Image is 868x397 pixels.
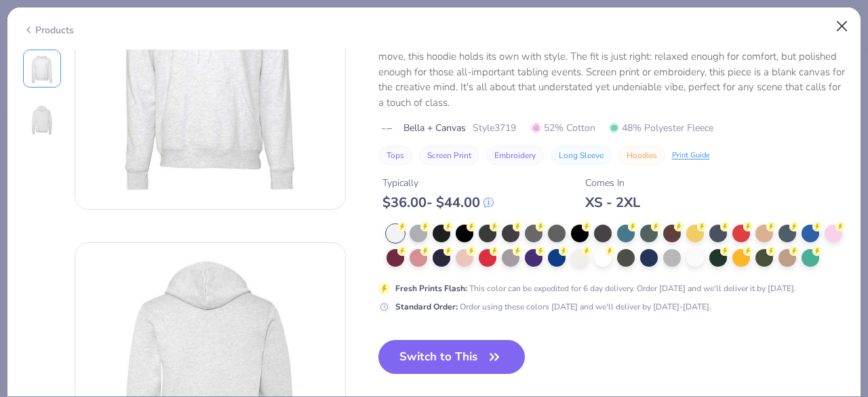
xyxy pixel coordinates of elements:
[382,176,494,190] div: Typically
[618,146,665,165] button: Hoodies
[531,121,595,135] span: 52% Cotton
[829,14,855,39] button: Close
[585,176,640,190] div: Comes In
[403,121,466,135] span: Bella + Canvas
[609,121,713,135] span: 48% Polyester Fleece
[585,194,640,211] div: XS - 2XL
[419,146,479,165] button: Screen Print
[551,146,612,165] button: Long Sleeve
[23,23,74,37] div: Products
[378,124,397,134] img: brand logo
[26,104,58,136] img: Back
[26,52,58,85] img: Front
[486,146,544,165] button: Embroidery
[382,194,494,211] div: $ 36.00 - $ 44.00
[378,146,412,165] button: Tops
[395,282,796,295] div: This color can be expedited for 6 day delivery. Order [DATE] and we'll deliver it by [DATE].
[395,301,458,312] strong: Standard Order :
[395,283,467,294] strong: Fresh Prints Flash :
[395,301,711,313] div: Order using these colors [DATE] and we'll deliver by [DATE]-[DATE].
[378,3,846,111] div: [PERSON_NAME] + Canvas serves up the Unisex Hooded Pullover Sweatshirt with a blend that's effort...
[473,121,516,135] span: Style 3719
[672,150,710,162] div: Print Guide
[378,340,526,374] button: Switch to This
